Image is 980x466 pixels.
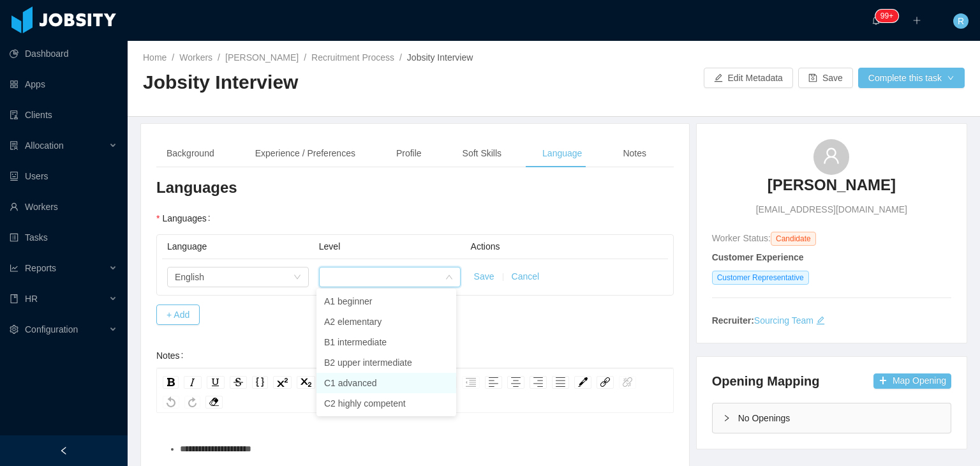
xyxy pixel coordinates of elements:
span: Candidate [771,232,816,246]
div: Underline [207,376,225,389]
a: icon: pie-chartDashboard [10,41,117,66]
button: icon: editEdit Metadata [704,68,793,88]
h4: Opening Mapping [712,372,820,390]
i: icon: down [293,273,301,282]
a: icon: appstoreApps [10,71,117,97]
i: icon: edit [816,316,825,325]
i: icon: book [10,294,19,303]
li: C2 highly competent [316,393,456,414]
span: / [399,52,402,63]
li: A1 beginner [316,291,456,312]
i: icon: line-chart [10,264,19,273]
button: Complete this taskicon: down [858,68,965,88]
div: Background [156,139,225,168]
strong: Customer Experience [712,252,804,262]
span: Language [167,241,207,252]
span: Reports [25,263,56,273]
div: Bold [163,376,179,389]
div: English [175,267,204,287]
span: Customer Representative [712,271,809,285]
div: Remove [205,396,223,409]
div: rdw-textalign-control [482,373,572,392]
i: icon: right [723,414,731,422]
div: Unlink [619,376,636,389]
div: Language [532,139,592,168]
button: Cancel [512,270,540,283]
button: Save [474,270,494,283]
span: / [172,52,174,63]
div: Subscript [297,376,315,389]
div: rdw-color-picker [572,373,594,392]
span: Worker Status: [712,233,771,243]
span: [EMAIL_ADDRESS][DOMAIN_NAME] [756,203,907,216]
div: Left [485,376,502,389]
div: Undo [163,396,179,409]
a: icon: profileTasks [10,225,117,250]
div: Justify [552,376,569,389]
div: Notes [612,139,657,168]
i: icon: solution [10,141,19,150]
div: rdw-link-control [594,373,639,392]
i: icon: setting [10,325,19,334]
label: Languages [156,213,216,223]
span: Actions [471,241,500,252]
span: Level [319,241,340,252]
span: Configuration [25,324,78,334]
i: icon: bell [872,16,880,25]
div: Experience / Preferences [245,139,366,168]
div: Link [597,376,614,389]
div: rdw-inline-control [160,373,318,392]
a: [PERSON_NAME] [768,175,896,203]
i: icon: down [445,273,453,282]
i: icon: user [822,147,840,165]
a: Workers [179,52,212,63]
h3: [PERSON_NAME] [768,175,896,195]
h2: Jobsity Interview [143,70,554,96]
div: Soft Skills [452,139,512,168]
li: C1 advanced [316,373,456,393]
div: Redo [184,396,200,409]
span: R [958,13,964,29]
div: Strikethrough [230,376,247,389]
button: + Add [156,304,200,325]
strong: Recruiter: [712,315,754,326]
button: icon: saveSave [798,68,853,88]
span: / [218,52,220,63]
div: rdw-toolbar [156,368,674,413]
div: Outdent [462,376,480,389]
label: Notes [156,350,188,361]
div: rdw-history-control [160,396,203,409]
div: Right [530,376,547,389]
a: Home [143,52,167,63]
div: Superscript [273,376,292,389]
div: Profile [386,139,432,168]
div: Monospace [252,376,268,389]
li: A2 elementary [316,312,456,332]
a: icon: robotUsers [10,163,117,189]
button: icon: plusMap Opening [873,373,951,389]
a: Sourcing Team [754,315,813,326]
li: B2 upper intermediate [316,352,456,373]
span: Allocation [25,140,64,151]
div: Italic [184,376,202,389]
a: icon: auditClients [10,102,117,128]
span: HR [25,294,38,304]
i: icon: plus [912,16,921,25]
a: Recruitment Process [311,52,394,63]
li: B1 intermediate [316,332,456,352]
span: / [304,52,306,63]
span: Jobsity Interview [407,52,473,63]
div: icon: rightNo Openings [713,403,951,433]
h3: Languages [156,177,674,198]
a: icon: userWorkers [10,194,117,220]
div: rdw-remove-control [203,396,225,409]
a: [PERSON_NAME] [225,52,299,63]
div: Center [507,376,524,389]
sup: 219 [875,10,898,22]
